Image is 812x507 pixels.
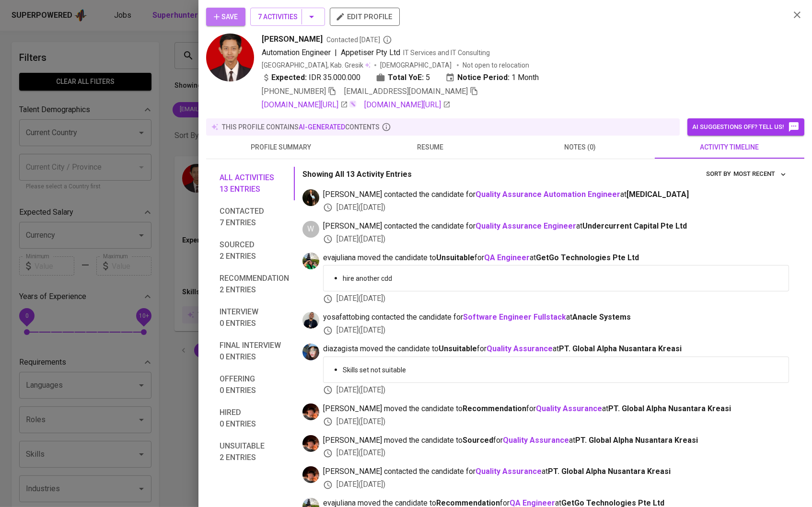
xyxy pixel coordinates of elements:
[302,466,319,483] img: diemas@glints.com
[503,436,569,445] a: Quality Assurance
[476,221,576,230] a: Quality Assurance Engineer
[692,121,800,133] span: AI suggestions off? Tell us!
[206,34,254,81] img: 1d4984655c83ac4687263bc2ac2f2d31.jpg
[436,253,475,262] b: Unsuitable
[403,49,490,57] span: IT Services and IT Consulting
[323,293,789,304] div: [DATE] ( [DATE] )
[323,466,789,477] span: [PERSON_NAME] contacted the candidate for at
[299,123,345,131] span: AI-generated
[582,221,687,230] span: Undercurrent Capital Pte Ltd
[323,253,789,264] span: evajuliana moved the candidate to for at
[302,403,319,420] img: diemas@glints.com
[343,274,781,283] p: hire another cdd
[572,312,631,322] span: Anacle Systems
[262,34,323,45] span: [PERSON_NAME]
[463,60,529,70] p: Not open to relocation
[463,404,526,413] b: Recommendation
[661,141,799,153] span: activity timeline
[220,306,289,329] span: Interview 0 entries
[445,72,539,83] div: 1 Month
[536,404,602,413] a: Quality Assurance
[302,169,412,180] p: Showing All 13 Activity Entries
[487,344,553,353] a: Quality Assurance
[220,407,289,430] span: Hired 0 entries
[323,435,789,446] span: [PERSON_NAME] moved the candidate to for at
[262,99,348,111] a: [DOMAIN_NAME][URL]
[323,189,789,200] span: [PERSON_NAME] contacted the candidate for at
[302,312,319,329] img: yosafat@glints.com
[559,344,682,353] span: PT. Global Alpha Nusantara Kreasi
[380,60,453,70] span: [DEMOGRAPHIC_DATA]
[484,253,530,262] a: QA Engineer
[212,141,350,153] span: profile summary
[349,100,357,108] img: magic_wand.svg
[262,60,371,70] div: [GEOGRAPHIC_DATA], Kab. Gresik
[687,118,804,136] button: AI suggestions off? Tell us!
[262,87,326,96] span: [PHONE_NUMBER]
[323,479,789,490] div: [DATE] ( [DATE] )
[323,234,789,245] div: [DATE] ( [DATE] )
[383,35,392,45] svg: By Batam recruiter
[344,87,468,96] span: [EMAIL_ADDRESS][DOMAIN_NAME]
[250,8,325,26] button: 7 Activities
[220,172,289,195] span: All activities 13 entries
[258,11,317,23] span: 7 Activities
[323,448,789,459] div: [DATE] ( [DATE] )
[323,385,789,396] div: [DATE] ( [DATE] )
[361,141,499,153] span: resume
[364,99,451,111] a: [DOMAIN_NAME][URL]
[323,403,789,415] span: [PERSON_NAME] moved the candidate to for at
[323,202,789,213] div: [DATE] ( [DATE] )
[323,312,789,323] span: yosafattobing contacted the candidate for at
[337,11,392,23] span: edit profile
[220,206,289,229] span: Contacted 7 entries
[214,11,238,23] span: Save
[330,8,400,26] button: edit profile
[463,436,493,445] b: Sourced
[626,190,689,199] span: [MEDICAL_DATA]
[302,189,319,206] img: ridlo@glints.com
[335,47,337,58] span: |
[341,48,400,57] span: Appetiser Pty Ltd
[302,253,319,269] img: eva@glints.com
[733,169,787,180] span: Most Recent
[476,467,542,476] a: Quality Assurance
[575,436,698,445] span: PT. Global Alpha Nusantara Kreasi
[220,273,289,296] span: Recommendation 2 entries
[463,312,566,322] a: Software Engineer Fullstack
[206,8,245,26] button: Save
[323,416,789,427] div: [DATE] ( [DATE] )
[439,344,477,353] b: Unsuitable
[323,344,789,355] span: diazagista moved the candidate to for at
[343,365,781,375] p: Skills set not suitable
[302,344,319,360] img: diazagista@glints.com
[536,253,639,262] span: GetGo Technologies Pte Ltd
[388,72,424,83] b: Total YoE:
[476,190,620,199] a: Quality Assurance Automation Engineer
[426,72,430,83] span: 5
[220,373,289,396] span: Offering 0 entries
[271,72,307,83] b: Expected:
[511,141,649,153] span: notes (0)
[330,12,400,20] a: edit profile
[323,325,789,336] div: [DATE] ( [DATE] )
[222,122,380,132] p: this profile contains contents
[731,167,789,182] button: sort by
[262,72,360,83] div: IDR 35.000.000
[457,72,510,83] b: Notice Period:
[220,340,289,363] span: Final interview 0 entries
[548,467,671,476] span: PT. Global Alpha Nusantara Kreasi
[302,221,319,238] div: W
[220,440,289,463] span: Unsuitable 2 entries
[323,221,789,232] span: [PERSON_NAME] contacted the candidate for at
[608,404,731,413] span: PT. Global Alpha Nusantara Kreasi
[220,239,289,262] span: Sourced 2 entries
[326,35,392,45] span: Contacted [DATE]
